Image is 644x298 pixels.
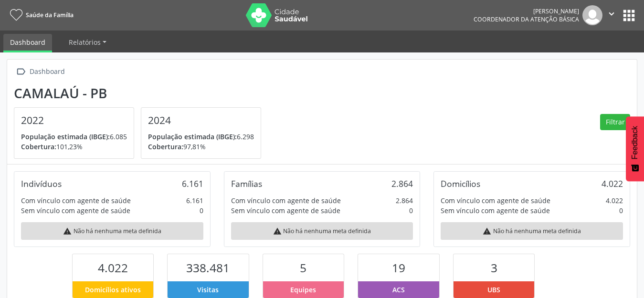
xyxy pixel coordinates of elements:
[600,114,630,130] button: Filtrar
[21,132,127,142] p: 6.085
[62,34,113,51] a: Relatórios
[441,178,480,189] div: Domicílios
[98,260,128,276] span: 4.022
[182,178,203,189] div: 6.161
[474,15,579,23] span: Coordenador da Atenção Básica
[619,206,623,216] div: 0
[200,206,203,216] div: 0
[231,178,262,189] div: Famílias
[21,206,130,216] div: Sem vínculo com agente de saúde
[7,7,74,23] a: Saúde da Família
[148,114,254,126] h4: 2024
[21,132,110,141] span: População estimada (IBGE):
[186,195,203,206] div: 6.161
[626,116,644,181] button: Feedback - Mostrar pesquisa
[231,206,340,216] div: Sem vínculo com agente de saúde
[474,7,579,15] div: [PERSON_NAME]
[21,178,62,189] div: Indivíduos
[290,285,316,295] span: Equipes
[21,222,203,240] div: Não há nenhuma meta definida
[631,126,639,159] span: Feedback
[606,9,617,19] i: 
[14,65,66,79] a:  Dashboard
[148,132,237,141] span: População estimada (IBGE):
[582,5,602,25] img: img
[602,178,623,189] div: 4.022
[621,7,637,24] button: apps
[441,195,550,206] div: Com vínculo com agente de saúde
[487,285,500,295] span: UBS
[148,142,254,152] p: 97,81%
[69,38,101,47] span: Relatórios
[231,222,413,240] div: Não há nenhuma meta definida
[231,195,341,206] div: Com vínculo com agente de saúde
[21,142,127,152] p: 101,23%
[21,142,56,151] span: Cobertura:
[21,114,127,126] h4: 2022
[300,260,306,276] span: 5
[3,34,52,52] a: Dashboard
[396,195,413,206] div: 2.864
[26,11,74,19] span: Saúde da Família
[148,132,254,142] p: 6.298
[441,222,623,240] div: Não há nenhuma meta definida
[391,178,413,189] div: 2.864
[483,227,491,236] i: warning
[63,227,72,236] i: warning
[148,142,183,151] span: Cobertura:
[273,227,282,236] i: warning
[606,195,623,206] div: 4.022
[186,260,230,276] span: 338.481
[409,206,413,216] div: 0
[197,285,219,295] span: Visitas
[85,285,141,295] span: Domicílios ativos
[28,65,66,79] div: Dashboard
[392,285,405,295] span: ACS
[21,195,131,206] div: Com vínculo com agente de saúde
[491,260,497,276] span: 3
[602,5,621,25] button: 
[14,85,268,101] div: Camalaú - PB
[14,65,28,79] i: 
[392,260,405,276] span: 19
[441,206,550,216] div: Sem vínculo com agente de saúde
